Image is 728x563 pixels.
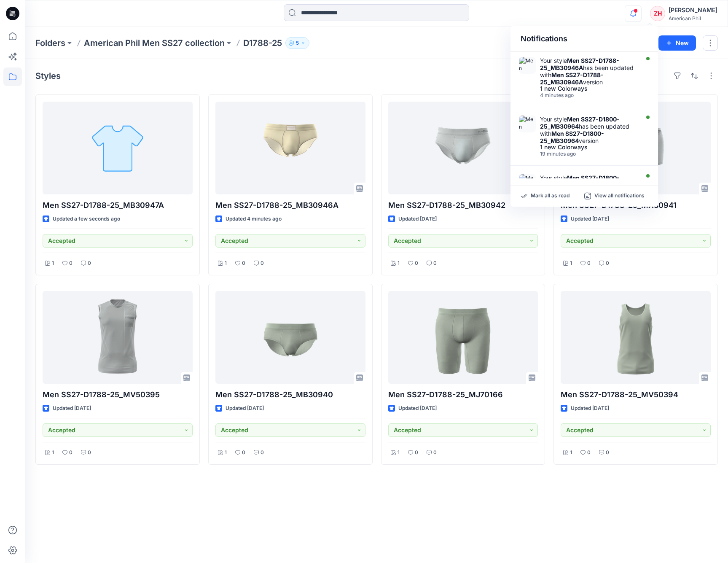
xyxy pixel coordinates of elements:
h4: Styles [35,71,61,81]
p: 1 [225,448,227,457]
p: Men SS27-D1788-25_MV50394 [561,389,711,401]
p: 0 [606,448,609,457]
p: Men SS27-D1788-25_MB30946A [215,199,365,211]
p: 0 [261,448,264,457]
strong: Men SS27-D1800-25_MV50405 [540,174,620,189]
div: 1 new Colorways [540,86,637,92]
strong: Men SS27-D1788-25_MB30946A [540,57,619,71]
img: Men SS27-D1800-25_MV50405 [519,174,536,191]
a: Men SS27-D1788-25_MB30946A [215,102,365,194]
div: Your style has been updated with version [540,57,637,86]
p: 1 [52,259,54,268]
p: 1 [398,448,400,457]
p: D1788-25 [243,37,282,49]
p: Men SS27-D1788-25_MB30940 [215,389,365,401]
div: Your style has been updated with version [540,116,637,144]
p: 1 [225,259,227,268]
div: Friday, August 29, 2025 06:59 [540,92,637,98]
p: 0 [433,259,437,268]
p: Mark all as read [531,192,570,200]
div: Notifications [510,26,658,52]
p: 0 [88,448,91,457]
p: Updated [DATE] [53,404,91,413]
p: 0 [242,259,245,268]
strong: Men SS27-D1800-25_MB30964 [540,116,620,130]
p: Updated [DATE] [398,215,437,224]
a: Folders [35,37,65,49]
a: Men SS27-D1788-25_MB30940 [215,291,365,384]
p: 1 [52,448,54,457]
p: 0 [69,448,73,457]
a: Men SS27-D1788-25_MB30947A [43,102,193,194]
div: American Phil [669,15,717,22]
img: Men SS27-D1788-25_MB30946A [519,57,536,74]
p: 0 [88,259,91,268]
p: 1 [570,448,572,457]
p: 0 [587,259,591,268]
button: New [658,35,696,51]
p: Men SS27-D1788-25_MB30947A [43,199,193,211]
div: [PERSON_NAME] [669,5,717,15]
p: Updated [DATE] [571,404,609,413]
img: Men SS27-D1800-25_MB30964 [519,116,536,132]
div: 1 new Colorways [540,144,637,150]
p: Men SS27-D1788-25_MV50395 [43,389,193,401]
p: 1 [398,259,400,268]
p: Updated [DATE] [398,404,437,413]
p: Updated a few seconds ago [53,215,120,224]
p: View all notifications [594,192,645,200]
p: 0 [606,259,609,268]
a: American Phil Men SS27 collection [84,37,225,49]
p: 0 [242,448,245,457]
a: Men SS27-D1788-25_MV50395 [43,291,193,384]
button: 5 [285,37,309,49]
p: 0 [261,259,264,268]
p: Updated [DATE] [571,215,609,224]
p: 0 [433,448,437,457]
div: Friday, August 29, 2025 06:44 [540,151,637,157]
a: Men SS27-D1788-25_MB30942 [388,102,538,194]
div: Your style is ready [540,174,637,189]
strong: Men SS27-D1800-25_MB30964 [540,130,604,144]
p: Updated 4 minutes ago [226,215,282,224]
p: 0 [587,448,591,457]
a: Men SS27-D1788-25_MV50394 [561,291,711,384]
strong: Men SS27-D1788-25_MB30946A [540,71,604,86]
p: 1 [570,259,572,268]
a: Men SS27-D1788-25_MJ70166 [388,291,538,384]
p: Men SS27-D1788-25_MB30942 [388,199,538,211]
p: 5 [296,38,299,48]
p: Men SS27-D1788-25_MJ70166 [388,389,538,401]
p: 0 [415,448,418,457]
p: 0 [415,259,418,268]
p: 0 [69,259,73,268]
p: Updated [DATE] [226,404,264,413]
div: ZH [650,6,665,21]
